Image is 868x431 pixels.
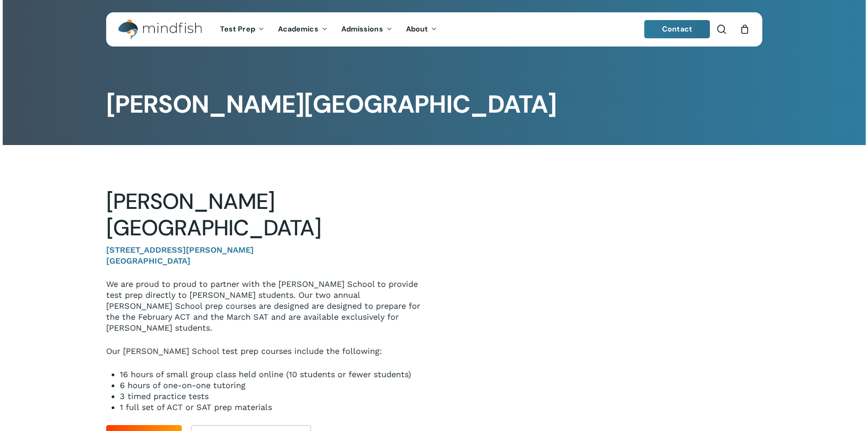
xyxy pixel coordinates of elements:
[106,256,190,265] strong: [GEOGRAPHIC_DATA]
[213,26,271,33] a: Test Prep
[644,20,710,38] a: Contact
[120,402,421,413] li: 1 full set of ACT or SAT prep materials
[220,24,255,34] span: Test Prep
[106,90,762,119] h1: [PERSON_NAME][GEOGRAPHIC_DATA]
[406,24,428,34] span: About
[106,279,421,346] p: We are proud to proud to partner with the [PERSON_NAME] School to provide test prep directly to [...
[106,245,254,254] strong: [STREET_ADDRESS][PERSON_NAME]
[213,12,444,47] nav: Main Menu
[106,12,762,47] header: Main Menu
[271,26,334,33] a: Academics
[399,26,444,33] a: About
[120,391,421,402] li: 3 timed practice tests
[278,24,318,34] span: Academics
[106,346,421,369] p: Our [PERSON_NAME] School test prep courses include the following:
[662,24,692,34] span: Contact
[341,24,383,34] span: Admissions
[740,24,750,34] a: Cart
[106,188,421,241] h2: [PERSON_NAME][GEOGRAPHIC_DATA]
[334,26,399,33] a: Admissions
[120,369,421,380] li: 16 hours of small group class held online (10 students or fewer students)
[120,380,421,391] li: 6 hours of one-on-one tutoring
